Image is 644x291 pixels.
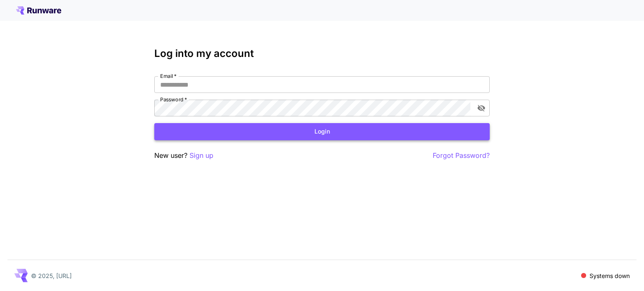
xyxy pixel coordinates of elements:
[190,150,213,161] button: Sign up
[589,271,630,280] p: Systems down
[31,271,72,280] p: © 2025, [URL]
[154,150,213,161] p: New user?
[474,100,489,116] button: toggle password visibility
[154,48,490,59] h3: Log into my account
[154,123,490,140] button: Login
[160,72,177,80] label: Email
[433,150,490,161] button: Forgot Password?
[160,96,187,103] label: Password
